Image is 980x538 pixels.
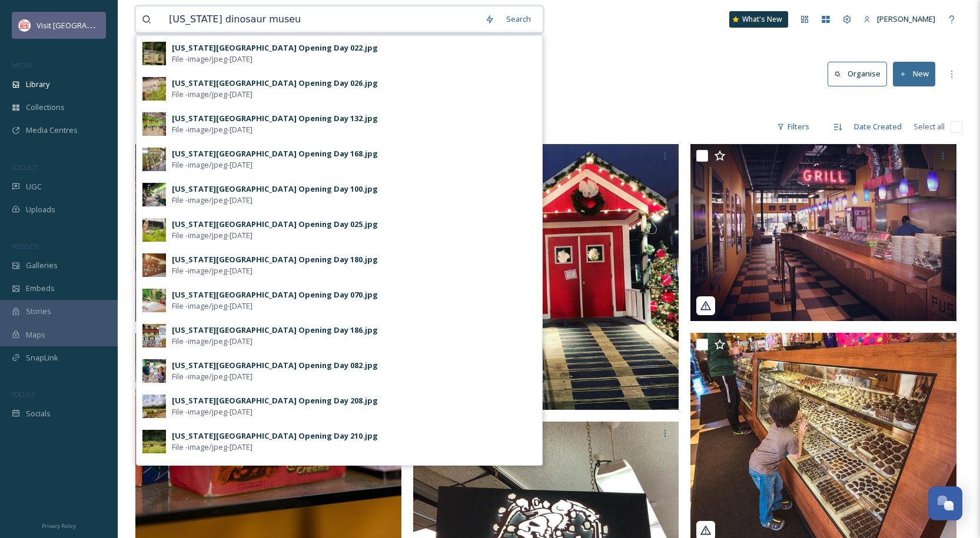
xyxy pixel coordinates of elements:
img: vsbm-stackedMISH_CMYKlogo2017.jpg [19,19,31,31]
div: Date Created [848,115,908,138]
button: New [893,62,935,86]
span: File - image/jpeg - [DATE] [172,300,253,312]
span: SnapLink [26,352,58,363]
div: [US_STATE][GEOGRAPHIC_DATA] Opening Day 070.jpg [172,289,378,300]
span: Socials [26,408,51,419]
img: c498718d-b1a5-4a5e-9241-f312c7f22e26.jpg [142,395,166,418]
div: [US_STATE][GEOGRAPHIC_DATA] Opening Day 132.jpg [172,113,378,124]
span: File - image/jpeg - [DATE] [172,406,253,417]
span: File - image/jpeg - [DATE] [172,336,253,347]
span: Privacy Policy [42,522,76,530]
div: [US_STATE][GEOGRAPHIC_DATA] Opening Day 208.jpg [172,395,378,406]
img: 14eb3bb5-d006-4250-be50-41ea9da33693.jpg [142,289,166,312]
img: 5fc20295-9933-4e16-8ee8-0ca5da9f13f3.jpg [142,218,166,242]
span: Uploads [26,204,55,215]
span: 13 file s [135,121,159,132]
div: Filters [771,115,815,138]
img: d481e02f-e8f1-4522-9ea4-b1c6a31545f4.jpg [142,148,166,171]
img: 3a785a20-2d1d-a630-fd71-1ff4cde44e6d.jpg [690,144,956,321]
a: Organise [828,62,893,86]
span: COLLECT [12,163,37,172]
span: SOCIALS [12,390,35,399]
input: Search your library [163,6,479,32]
div: [US_STATE][GEOGRAPHIC_DATA] Opening Day 100.jpg [172,183,378,195]
span: Galleries [26,260,58,271]
span: File - image/jpeg - [DATE] [172,371,253,382]
span: Media Centres [26,125,78,136]
span: File - image/jpeg - [DATE] [172,124,253,135]
span: Embeds [26,283,55,294]
span: File - image/jpeg - [DATE] [172,54,253,65]
a: Privacy Policy [42,518,76,532]
span: File - image/jpeg - [DATE] [172,159,253,171]
span: Stories [26,306,51,317]
div: [US_STATE][GEOGRAPHIC_DATA] Opening Day 180.jpg [172,254,378,265]
div: [US_STATE][GEOGRAPHIC_DATA] Opening Day 026.jpg [172,78,378,89]
div: [US_STATE][GEOGRAPHIC_DATA] Opening Day 022.jpg [172,42,378,54]
span: Library [26,79,49,90]
img: d1195622-e1fb-4018-a2b2-e0c22b1fa364.jpg [142,253,166,277]
span: [PERSON_NAME] [877,14,935,24]
img: da66bc82-1474-4fee-b9dd-a79332e75257.jpg [142,42,166,65]
img: 4634f5d6-47a8-36d1-3a73-fb759c3b8a6f.jpg [413,144,679,410]
a: What's New [729,11,788,28]
button: Open Chat [928,486,962,520]
span: File - image/jpeg - [DATE] [172,230,253,241]
span: File - image/jpeg - [DATE] [172,442,253,453]
span: MEDIA [12,61,32,69]
span: File - image/jpeg - [DATE] [172,195,253,206]
span: Collections [26,102,65,113]
div: [US_STATE][GEOGRAPHIC_DATA] Opening Day 168.jpg [172,148,378,159]
span: UGC [26,181,42,192]
div: [US_STATE][GEOGRAPHIC_DATA] Opening Day 082.jpg [172,360,378,371]
img: 6312097b-5f8f-4b88-89d4-33b4ac22ab39.jpg [142,324,166,347]
span: Select all [913,121,945,132]
img: a93ea216-42e8-41ba-a5b5-e5e7743746df.jpg [142,183,166,206]
div: [US_STATE][GEOGRAPHIC_DATA] Opening Day 210.jpg [172,430,378,442]
div: [US_STATE][GEOGRAPHIC_DATA] Opening Day 025.jpg [172,219,378,230]
img: 5d5957ee-3811-4119-ac68-3dc6e4324064.jpg [142,112,166,136]
div: Search [500,8,537,31]
span: WIDGETS [12,242,39,250]
span: File - image/jpeg - [DATE] [172,89,253,100]
img: d8216f2c-26bc-4b4a-b016-88e662d7af1c.jpg [142,77,166,101]
button: Organise [828,62,887,86]
img: baa4a6db-0fdb-4f27-b108-62321b0a0de9.jpg [142,430,166,453]
span: Maps [26,329,45,340]
a: [PERSON_NAME] [858,8,941,31]
img: chocolate-Visit%20South%20Bend%20Mishawaka.jpg [135,144,401,322]
span: Visit [GEOGRAPHIC_DATA] [36,19,128,31]
span: File - image/jpeg - [DATE] [172,265,253,276]
div: [US_STATE][GEOGRAPHIC_DATA] Opening Day 186.jpg [172,325,378,336]
img: f1c3e1e3-96d4-4590-a9aa-0e8090b26773.jpg [142,359,166,383]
